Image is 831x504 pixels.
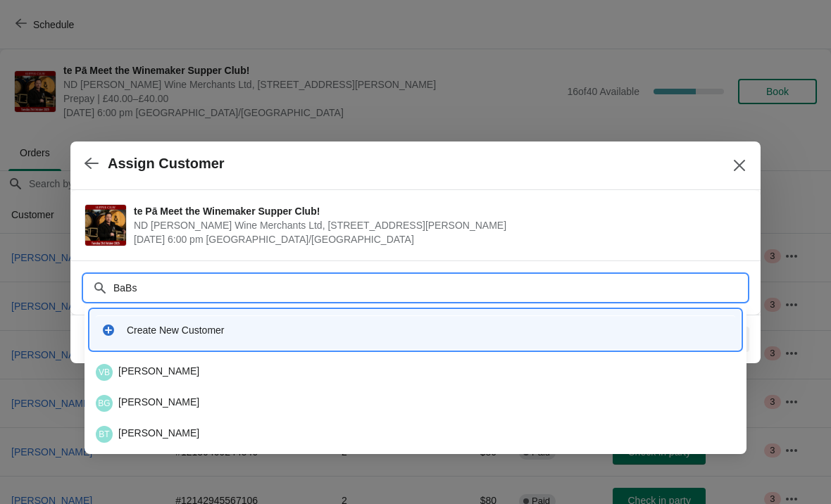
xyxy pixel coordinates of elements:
span: ND [PERSON_NAME] Wine Merchants Ltd, [STREET_ADDRESS][PERSON_NAME] [134,218,739,232]
text: VB [99,367,110,377]
div: Create New Customer [127,323,730,337]
span: [DATE] 6:00 pm [GEOGRAPHIC_DATA]/[GEOGRAPHIC_DATA] [134,232,739,246]
button: Close [727,153,752,178]
div: [PERSON_NAME] [96,364,735,381]
div: [PERSON_NAME] [96,426,735,443]
li: Babs Tait [85,417,746,448]
span: Barbara Grenet [96,395,113,412]
text: BG [98,398,110,408]
li: Barbara Grenet [85,386,746,417]
img: te Pā Meet the Winemaker Supper Club! | ND John Wine Merchants Ltd, 90 Walter Road, Swansea SA1 4... [85,205,126,246]
span: Babs Tait [96,426,113,443]
li: Victoria Babbage [85,358,746,386]
div: [PERSON_NAME] [96,395,735,412]
span: Victoria Babbage [96,364,113,381]
span: te Pā Meet the Winemaker Supper Club! [134,204,739,218]
h2: Assign Customer [108,156,225,172]
input: Search customer name or email [113,275,746,301]
text: BT [99,429,110,439]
